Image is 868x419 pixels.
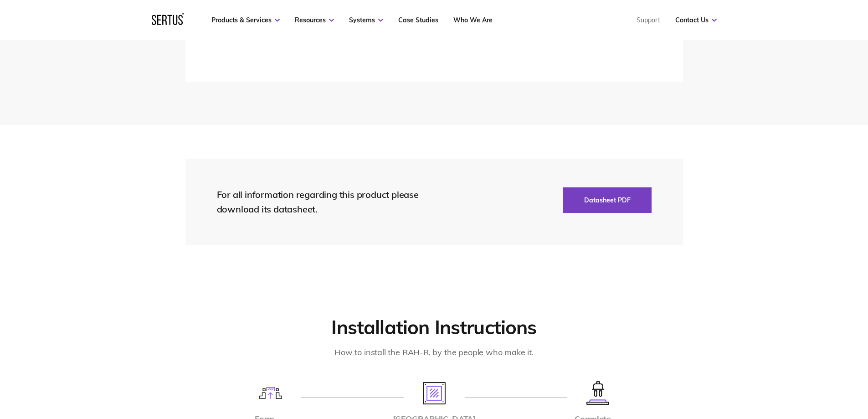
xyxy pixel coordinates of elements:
[453,16,493,24] a: Who We Are
[664,52,868,419] iframe: Chat Widget
[211,16,280,24] a: Products & Services
[398,16,438,24] a: Case Studies
[295,16,334,24] a: Resources
[563,187,652,213] button: Datasheet PDF
[349,16,383,24] a: Systems
[284,346,585,359] div: How to install the RAH-R, by the people who make it.
[637,16,660,24] a: Support
[185,316,683,340] h2: Installation Instructions
[217,187,436,217] div: For all information regarding this product please download its datasheet.
[675,16,717,24] a: Contact Us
